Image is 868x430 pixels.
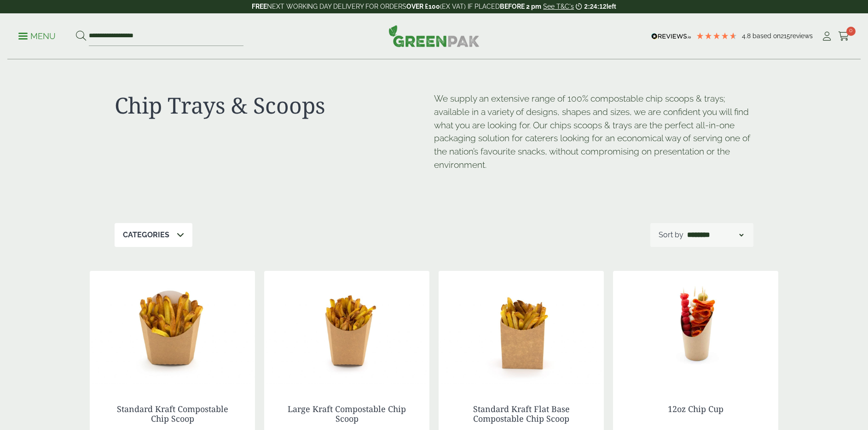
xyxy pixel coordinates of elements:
p: Categories [123,229,169,241]
span: Based on [752,32,781,40]
span: 2:24:12 [584,3,606,10]
img: GreenPak Supplies [388,25,480,47]
i: My Account [821,32,833,41]
span: 215 [781,32,790,40]
h1: Chip Trays & Scoops [115,92,434,119]
a: 0 [838,29,850,43]
img: REVIEWS.io [651,33,691,40]
span: reviews [790,32,813,40]
span: 4.8 [742,32,752,40]
a: 12oz Chip Cup [668,403,723,414]
img: 5.5oz Grazing Charcuterie Cup with food [613,271,778,386]
strong: OVER £100 [406,3,440,10]
a: See T&C's [543,3,574,10]
strong: BEFORE 2 pm [500,3,541,10]
img: chip scoop [439,271,604,386]
select: Shop order [685,229,745,241]
p: Sort by [659,229,683,241]
a: Standard Kraft Flat Base Compostable Chip Scoop [473,403,570,424]
span: left [607,3,616,10]
span: 0 [846,27,856,36]
p: Menu [18,31,56,42]
p: We supply an extensive range of 100% compostable chip scoops & trays; available in a variety of d... [434,92,753,172]
a: Large Kraft Compostable Chip Scoop [288,403,406,424]
img: chip scoop [90,271,255,386]
i: Cart [838,32,850,41]
strong: FREE [252,3,267,10]
div: 4.79 Stars [696,32,737,40]
a: Menu [18,31,56,40]
a: Standard Kraft Compostable Chip Scoop [117,403,228,424]
img: chip scoop [264,271,429,386]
